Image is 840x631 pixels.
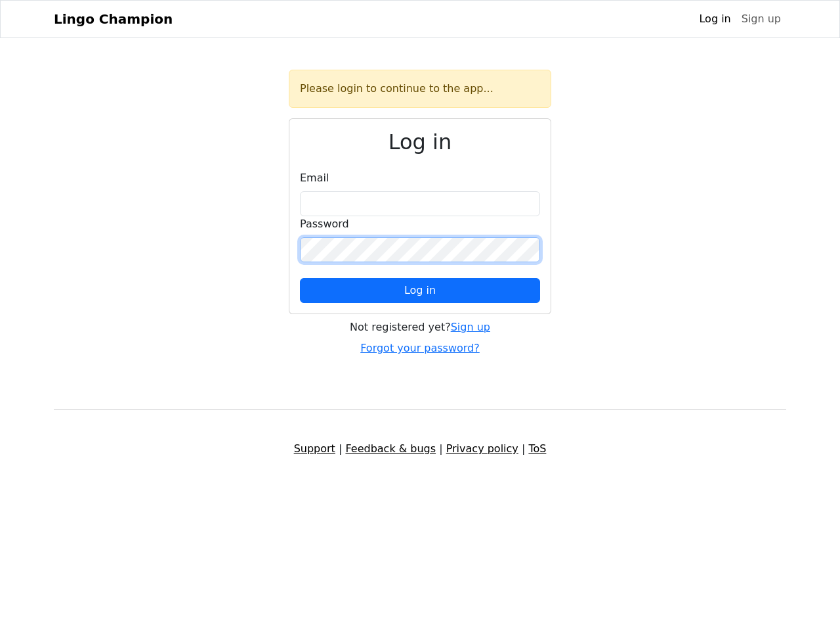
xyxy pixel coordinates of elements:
label: Email [300,170,329,186]
a: Privacy policy [446,442,518,455]
a: ToS [528,442,546,455]
a: Sign up [451,321,490,333]
label: Password [300,216,349,232]
div: Please login to continue to the app... [289,70,551,108]
a: Forgot your password? [360,342,480,354]
span: Log in [404,284,436,296]
a: Log in [694,6,736,32]
h2: Log in [300,129,540,154]
a: Feedback & bugs [345,442,436,455]
div: | | | [46,441,794,457]
a: Sign up [736,6,786,32]
div: Not registered yet? [289,319,551,335]
button: Log in [300,278,540,303]
a: Lingo Champion [54,6,173,32]
a: Support [294,442,335,455]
